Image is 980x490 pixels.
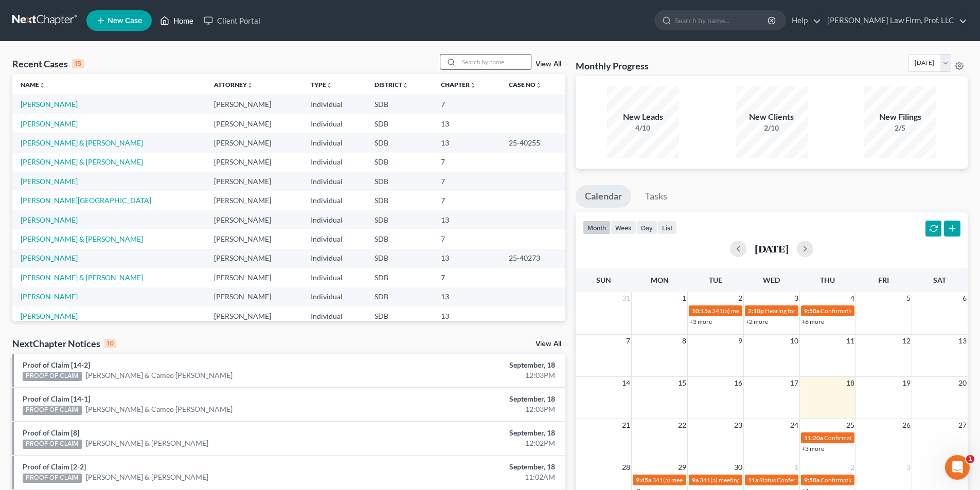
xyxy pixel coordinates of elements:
[311,81,332,88] a: Typeunfold_more
[681,335,687,347] span: 8
[901,419,912,431] span: 26
[23,428,79,437] a: Proof of Claim [8]
[787,11,821,30] a: Help
[206,153,302,172] td: [PERSON_NAME]
[199,11,265,30] a: Client Portal
[366,153,433,172] td: SDB
[576,60,649,72] h3: Monthly Progress
[366,191,433,210] td: SDB
[326,82,332,88] i: unfold_more
[12,58,84,70] div: Recent Cases
[155,11,199,30] a: Home
[433,229,501,248] td: 7
[733,461,743,474] span: 30
[86,370,233,380] a: [PERSON_NAME] & Cameo [PERSON_NAME]
[849,461,856,474] span: 2
[86,472,208,482] a: [PERSON_NAME] & [PERSON_NAME]
[86,438,208,448] a: [PERSON_NAME] & [PERSON_NAME]
[905,461,912,474] span: 3
[302,229,366,248] td: Individual
[206,133,302,152] td: [PERSON_NAME]
[302,306,366,325] td: Individual
[86,404,233,414] a: [PERSON_NAME] & Cameo [PERSON_NAME]
[302,172,366,191] td: Individual
[901,377,912,389] span: 19
[966,455,974,463] span: 1
[536,340,561,348] a: View All
[375,81,408,88] a: Districtunfold_more
[789,335,799,347] span: 10
[759,476,894,484] span: Status Conference for [PERSON_NAME] Sons, Inc.
[214,81,253,88] a: Attorneyunfold_more
[736,111,808,123] div: New Clients
[675,11,769,30] input: Search by name...
[21,292,78,301] a: [PERSON_NAME]
[459,55,531,69] input: Search by name...
[21,81,45,88] a: Nameunfold_more
[366,229,433,248] td: SDB
[509,81,542,88] a: Case Nounfold_more
[692,476,699,484] span: 9a
[822,11,967,30] a: [PERSON_NAME] Law Firm, Prof. LLC
[433,133,501,152] td: 13
[576,185,631,208] a: Calendar
[905,292,912,304] span: 5
[21,312,78,320] a: [PERSON_NAME]
[789,419,799,431] span: 24
[611,221,636,234] button: week
[23,372,82,381] div: PROOF OF CLAIM
[402,82,408,88] i: unfold_more
[433,306,501,325] td: 13
[748,476,758,484] span: 11a
[801,445,824,452] a: +3 more
[433,172,501,191] td: 7
[793,461,799,474] span: 1
[433,210,501,229] td: 13
[21,157,143,166] a: [PERSON_NAME] & [PERSON_NAME]
[636,221,657,234] button: day
[596,276,611,284] span: Sun
[366,287,433,306] td: SDB
[366,210,433,229] td: SDB
[433,268,501,287] td: 7
[433,191,501,210] td: 7
[206,268,302,287] td: [PERSON_NAME]
[23,394,90,403] a: Proof of Claim [14-1]
[433,153,501,172] td: 7
[621,292,631,304] span: 31
[733,377,743,389] span: 16
[247,82,253,88] i: unfold_more
[700,476,799,484] span: 341(a) meeting for [PERSON_NAME]
[804,434,823,442] span: 11:20a
[302,249,366,268] td: Individual
[621,461,631,474] span: 28
[441,81,476,88] a: Chapterunfold_more
[384,472,555,482] div: 11:02AM
[957,419,968,431] span: 27
[206,210,302,229] td: [PERSON_NAME]
[23,360,90,369] a: Proof of Claim [14-2]
[12,337,116,350] div: NextChapter Notices
[366,114,433,133] td: SDB
[21,177,78,186] a: [PERSON_NAME]
[206,229,302,248] td: [PERSON_NAME]
[824,434,941,442] span: Confirmation hearing for [PERSON_NAME]
[302,114,366,133] td: Individual
[23,440,82,449] div: PROOF OF CLAIM
[737,335,743,347] span: 9
[765,307,845,315] span: Hearing for [PERSON_NAME]
[681,292,687,304] span: 1
[366,95,433,114] td: SDB
[677,377,687,389] span: 15
[737,292,743,304] span: 2
[657,221,677,234] button: list
[302,95,366,114] td: Individual
[536,82,542,88] i: unfold_more
[677,419,687,431] span: 22
[804,476,819,484] span: 9:50a
[302,268,366,287] td: Individual
[366,268,433,287] td: SDB
[849,292,856,304] span: 4
[961,292,968,304] span: 6
[21,234,143,243] a: [PERSON_NAME] & [PERSON_NAME]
